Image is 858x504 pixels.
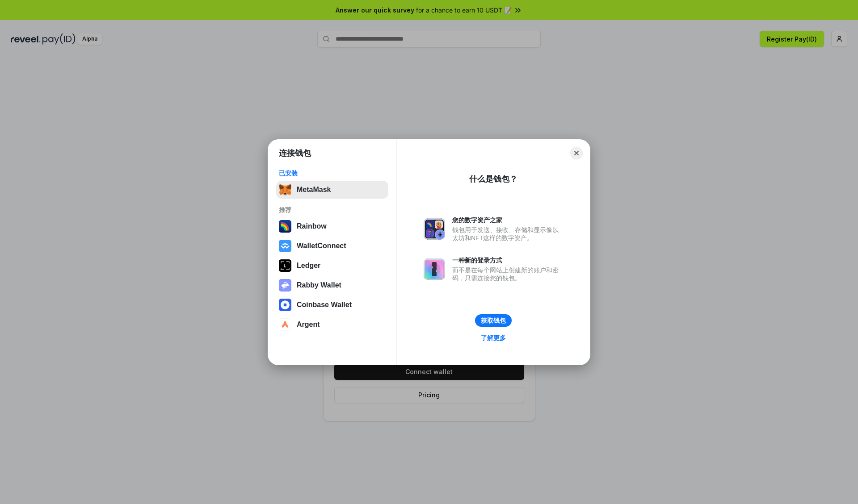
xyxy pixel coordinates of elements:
[297,262,320,270] div: Ledger
[279,240,291,252] img: svg+xml,%3Csvg%20width%3D%2228%22%20height%3D%2228%22%20viewBox%3D%220%200%2028%2028%22%20fill%3D...
[279,259,291,272] img: svg+xml,%3Csvg%20xmlns%3D%22http%3A%2F%2Fwww.w3.org%2F2000%2Fsvg%22%20width%3D%2228%22%20height%3...
[276,296,388,314] button: Coinbase Wallet
[279,299,291,311] img: svg+xml,%3Csvg%20width%3D%2228%22%20height%3D%2228%22%20viewBox%3D%220%200%2028%2028%22%20fill%3D...
[475,314,512,327] button: 获取钱包
[452,226,563,242] div: 钱包用于发送、接收、存储和显示像以太坊和NFT这样的数字资产。
[297,301,352,309] div: Coinbase Wallet
[297,242,346,250] div: WalletConnect
[279,169,386,177] div: 已安装
[469,174,517,184] div: 什么是钱包？
[297,186,331,194] div: MetaMask
[276,181,388,199] button: MetaMask
[452,216,563,224] div: 您的数字资产之家
[452,266,563,282] div: 而不是在每个网站上创建新的账户和密码，只需连接您的钱包。
[297,281,341,289] div: Rabby Wallet
[279,183,291,196] img: svg+xml,%3Csvg%20fill%3D%22none%22%20height%3D%2233%22%20viewBox%3D%220%200%2035%2033%22%20width%...
[276,276,388,294] button: Rabby Wallet
[279,220,291,233] img: svg+xml,%3Csvg%20width%3D%22120%22%20height%3D%22120%22%20viewBox%3D%220%200%20120%20120%22%20fil...
[279,206,386,214] div: 推荐
[279,318,291,331] img: svg+xml,%3Csvg%20width%3D%2228%22%20height%3D%2228%22%20viewBox%3D%220%200%2028%2028%22%20fill%3D...
[297,222,327,230] div: Rainbow
[481,317,506,325] div: 获取钱包
[276,217,388,235] button: Rainbow
[570,147,583,159] button: Close
[475,332,511,344] a: 了解更多
[279,148,311,158] h1: 连接钱包
[481,334,506,342] div: 了解更多
[297,321,320,329] div: Argent
[424,258,445,280] img: svg+xml,%3Csvg%20xmlns%3D%22http%3A%2F%2Fwww.w3.org%2F2000%2Fsvg%22%20fill%3D%22none%22%20viewBox...
[276,257,388,275] button: Ledger
[276,237,388,255] button: WalletConnect
[452,256,563,264] div: 一种新的登录方式
[424,218,445,240] img: svg+xml,%3Csvg%20xmlns%3D%22http%3A%2F%2Fwww.w3.org%2F2000%2Fsvg%22%20fill%3D%22none%22%20viewBox...
[279,279,291,292] img: svg+xml,%3Csvg%20xmlns%3D%22http%3A%2F%2Fwww.w3.org%2F2000%2Fsvg%22%20fill%3D%22none%22%20viewBox...
[276,316,388,333] button: Argent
